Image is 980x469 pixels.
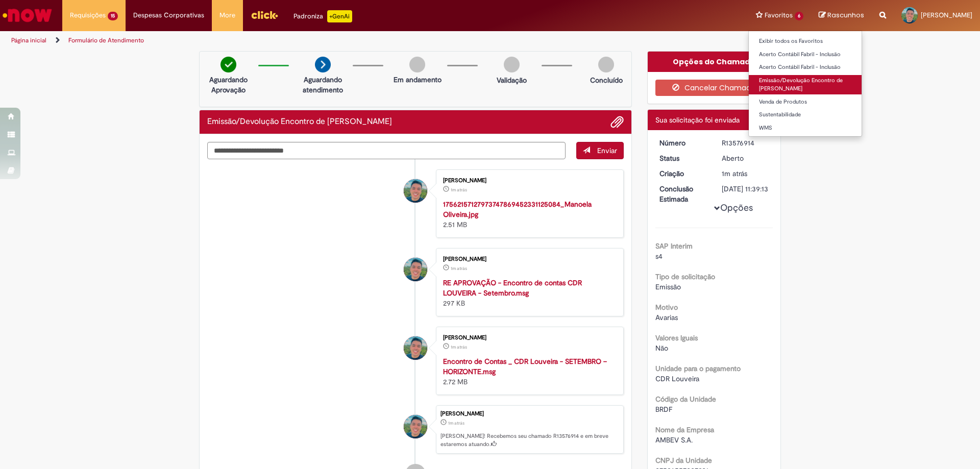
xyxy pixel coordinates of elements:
span: Avarias [655,313,678,322]
p: [PERSON_NAME]! Recebemos seu chamado R13576914 e em breve estaremos atuando. [440,432,618,448]
textarea: Digite sua mensagem aqui... [207,142,566,159]
a: Página inicial [11,36,46,44]
a: Formulário de Atendimento [68,36,144,44]
img: click_logo_yellow_360x200.png [251,7,278,22]
b: Motivo [655,303,678,312]
div: Sostenys Campos Souza [404,415,427,438]
b: SAP Interim [655,241,693,251]
p: +GenAi [327,10,352,22]
a: Venda de Produtos [749,96,862,108]
span: 1m atrás [722,169,747,178]
div: [PERSON_NAME] [443,178,613,184]
time: 29/09/2025 13:38:47 [451,265,467,271]
span: [PERSON_NAME] [921,11,972,19]
div: 29/09/2025 13:39:09 [722,168,769,179]
a: 17562157127973747869452331125084_Manoela Oliveira.jpg [443,200,592,219]
span: More [219,10,235,20]
div: Aberto [722,153,769,163]
span: Enviar [597,146,617,155]
button: Enviar [576,142,624,159]
div: [PERSON_NAME] [440,411,618,417]
div: Padroniza [293,10,352,22]
span: Sua solicitação foi enviada [655,115,740,125]
img: img-circle-grey.png [409,57,425,72]
a: Sustentabilidade [749,109,862,120]
b: CNPJ da Unidade [655,456,712,465]
span: 1m atrás [448,420,464,426]
img: check-circle-green.png [220,57,236,72]
div: Opções do Chamado [648,52,781,72]
a: Acerto Contábil Fabril - Inclusão [749,49,862,60]
p: Validação [497,75,527,85]
div: [DATE] 11:39:13 [722,184,769,194]
a: Acerto Contábil Fabril - Inclusão [749,62,862,73]
span: CDR Louveira [655,374,699,383]
span: Favoritos [765,10,793,20]
p: Em andamento [394,75,442,85]
b: Nome da Empresa [655,425,714,434]
b: Código da Unidade [655,394,716,404]
img: arrow-next.png [315,57,331,72]
time: 29/09/2025 13:38:33 [451,344,467,350]
dt: Criação [652,168,715,179]
time: 29/09/2025 13:39:09 [448,420,464,426]
div: 2.72 MB [443,356,613,387]
div: [PERSON_NAME] [443,256,613,262]
p: Aguardando atendimento [298,75,348,95]
dt: Status [652,153,715,163]
span: s4 [655,252,663,261]
p: Aguardando Aprovação [204,75,253,95]
a: Rascunhos [819,11,864,20]
div: 297 KB [443,278,613,308]
dt: Número [652,138,715,148]
b: Tipo de solicitação [655,272,715,281]
div: Sostenys Campos Souza [404,336,427,360]
img: img-circle-grey.png [504,57,520,72]
span: Rascunhos [827,10,864,20]
span: Não [655,343,668,353]
div: [PERSON_NAME] [443,335,613,341]
b: Unidade para o pagamento [655,364,741,373]
a: Exibir todos os Favoritos [749,36,862,47]
span: Requisições [70,10,106,20]
a: RE APROVAÇÃO - Encontro de contas CDR LOUVEIRA - Setembro.msg [443,278,582,298]
button: Adicionar anexos [610,115,624,129]
span: BRDF [655,405,672,414]
ul: Trilhas de página [8,31,646,50]
a: Emissão/Devolução Encontro de [PERSON_NAME] [749,75,862,94]
dt: Conclusão Estimada [652,184,715,204]
time: 29/09/2025 13:39:05 [451,187,467,193]
b: Valores Iguais [655,333,698,342]
div: Sostenys Campos Souza [404,179,427,203]
li: Sostenys Campos Souza [207,405,624,454]
button: Cancelar Chamado [655,80,773,96]
span: 1m atrás [451,187,467,193]
span: 1m atrás [451,344,467,350]
span: Emissão [655,282,681,291]
span: 1m atrás [451,265,467,271]
a: Encontro de Contas _ CDR Louveira - SETEMBRO – HORIZONTE.msg [443,357,607,376]
img: img-circle-grey.png [598,57,614,72]
div: Sostenys Campos Souza [404,258,427,281]
a: WMS [749,122,862,134]
h2: Emissão/Devolução Encontro de Contas Fornecedor Histórico de tíquete [207,117,392,127]
span: AMBEV S.A. [655,435,693,445]
div: 2.51 MB [443,199,613,230]
span: 15 [108,12,118,20]
span: Despesas Corporativas [133,10,204,20]
ul: Favoritos [748,31,862,137]
span: 6 [795,12,803,20]
div: R13576914 [722,138,769,148]
p: Concluído [590,75,623,85]
img: ServiceNow [1,5,54,26]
